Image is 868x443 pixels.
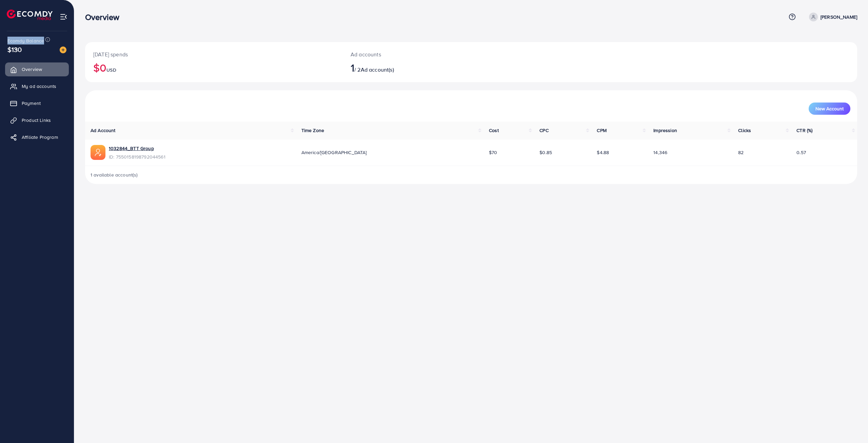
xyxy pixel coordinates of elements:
img: menu [60,13,67,21]
span: My ad accounts [22,83,56,90]
h2: $0 [93,61,334,74]
h2: / 2 [351,61,527,74]
span: Ad Account [91,127,116,134]
img: ic-ads-acc.e4c84228.svg [91,145,105,160]
span: Ad account(s) [361,66,394,73]
a: Product Links [5,113,69,127]
p: [DATE] spends [93,50,334,58]
span: $4.88 [597,149,609,156]
p: [PERSON_NAME] [821,13,857,21]
span: Clicks [738,127,751,134]
p: Ad accounts [351,50,527,58]
span: 0.57 [796,149,806,156]
a: Affiliate Program [5,130,69,144]
span: $70 [489,149,497,156]
span: Overview [22,66,42,73]
span: New Account [815,106,844,111]
img: logo [7,10,53,20]
span: America/[GEOGRAPHIC_DATA] [301,149,367,156]
span: 1 available account(s) [91,171,138,178]
span: $130 [7,44,22,54]
span: ID: 7550158198792044561 [109,153,165,160]
span: Time Zone [301,127,324,134]
a: [PERSON_NAME] [806,13,857,21]
span: 1 [351,60,354,75]
span: CPM [597,127,606,134]
span: CPC [539,127,548,134]
span: $0.85 [539,149,552,156]
iframe: Chat [839,412,863,438]
span: Cost [489,127,499,134]
a: Overview [5,62,69,76]
h3: Overview [85,12,125,22]
span: CTR (%) [796,127,812,134]
span: USD [106,67,116,73]
span: Payment [22,100,41,107]
a: Payment [5,96,69,110]
span: Product Links [22,117,51,124]
span: Ecomdy Balance [7,37,44,44]
span: 82 [738,149,744,156]
a: 1032844_BTT Group [109,145,165,152]
a: My ad accounts [5,79,69,93]
span: 14,346 [653,149,667,156]
button: New Account [809,103,850,115]
span: Impression [653,127,677,134]
span: Affiliate Program [22,134,58,141]
img: image [60,47,66,53]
